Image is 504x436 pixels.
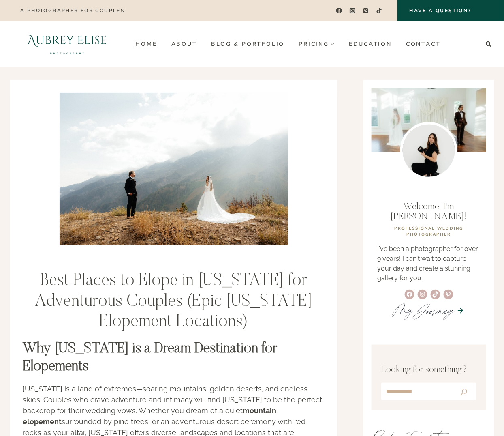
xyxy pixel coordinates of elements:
[377,226,480,238] p: professional WEDDING PHOTOGRAPHER
[347,5,359,17] a: Instagram
[360,5,372,17] a: Pinterest
[292,37,342,50] button: Child menu of Pricing
[381,363,476,377] p: Looking for something?
[413,299,453,322] em: Journey
[453,384,475,399] button: Search
[23,271,325,332] h1: Best Places to Elope in [US_STATE] for Adventurous Couples (Epic [US_STATE] Elopement Locations)
[23,406,276,426] strong: mountain elopement
[10,21,124,67] img: Aubrey Elise Photography
[20,8,124,13] p: A photographer for couples
[377,244,480,283] p: I've been a photographer for over 9 years! I can't wait to capture your day and create a stunning...
[400,122,457,179] img: Utah wedding photographer Aubrey Williams
[23,342,277,374] strong: Why [US_STATE] is a Dream Destination for Elopements
[204,37,292,50] a: Blog & Portfolio
[483,39,494,50] button: View Search Form
[128,37,164,50] a: Home
[374,5,385,17] a: TikTok
[377,202,480,221] p: Welcome, I'm [PERSON_NAME]!
[399,37,448,50] a: Contact
[342,37,399,50] a: Education
[60,93,288,245] img: Utah elopement location
[128,37,448,50] nav: Primary
[393,299,453,322] a: MyJourney
[333,5,345,17] a: Facebook
[164,37,204,50] a: About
